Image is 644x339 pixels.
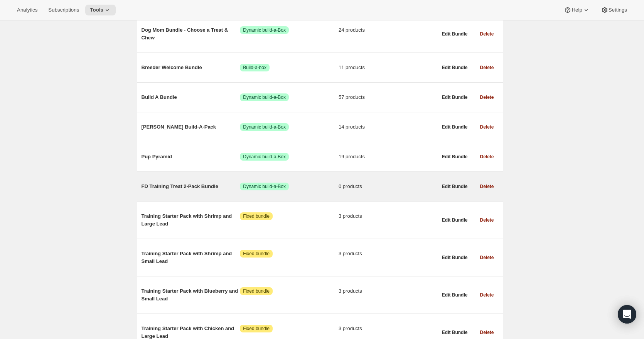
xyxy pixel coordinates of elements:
span: Fixed bundle [243,288,270,294]
span: Delete [480,31,494,37]
span: Dynamic build-a-Box [243,27,286,33]
span: Edit Bundle [442,31,468,37]
span: 0 products [339,183,437,190]
span: Dynamic build-a-Box [243,154,286,160]
span: 3 products [339,287,437,295]
span: Subscriptions [48,7,79,13]
button: Edit Bundle [437,327,472,338]
button: Edit Bundle [437,92,472,103]
button: Edit Bundle [437,29,472,39]
button: Delete [475,92,498,103]
span: Edit Bundle [442,64,468,71]
span: Fixed bundle [243,325,270,332]
button: Settings [596,5,632,15]
span: 11 products [339,64,437,71]
span: Build-a-box [243,64,266,71]
span: Pup Pyramid [142,153,240,161]
button: Delete [475,29,498,39]
span: FD Training Treat 2-Pack Bundle [142,183,240,190]
span: 14 products [339,123,437,131]
span: Settings [609,7,627,13]
button: Edit Bundle [437,252,472,263]
span: Fixed bundle [243,251,270,257]
span: Edit Bundle [442,124,468,130]
span: Edit Bundle [442,329,468,336]
span: Edit Bundle [442,254,468,261]
span: Delete [480,124,494,130]
button: Edit Bundle [437,122,472,132]
span: Edit Bundle [442,183,468,190]
span: Fixed bundle [243,213,270,219]
span: Delete [480,154,494,160]
button: Delete [475,181,498,192]
span: Edit Bundle [442,217,468,223]
span: Delete [480,64,494,71]
span: Edit Bundle [442,292,468,298]
span: Breeder Welcome Bundle [142,64,240,71]
span: Training Starter Pack with Shrimp and Large Lead [142,212,240,228]
span: Edit Bundle [442,94,468,100]
button: Delete [475,215,498,225]
button: Edit Bundle [437,290,472,300]
button: Analytics [12,5,42,15]
span: Delete [480,217,494,223]
button: Tools [85,5,116,15]
span: Dynamic build-a-Box [243,183,286,190]
button: Subscriptions [44,5,84,15]
span: Build A Bundle [142,93,240,101]
span: Delete [480,329,494,336]
span: Training Starter Pack with Blueberry and Small Lead [142,287,240,303]
button: Delete [475,62,498,73]
button: Edit Bundle [437,181,472,192]
span: 57 products [339,93,437,101]
span: Analytics [17,7,37,13]
button: Delete [475,290,498,300]
button: Delete [475,122,498,132]
span: Delete [480,183,494,190]
button: Edit Bundle [437,215,472,225]
span: Help [572,7,582,13]
span: Edit Bundle [442,154,468,160]
button: Delete [475,327,498,338]
button: Help [559,5,594,15]
span: Training Starter Pack with Shrimp and Small Lead [142,250,240,265]
span: Delete [480,94,494,100]
span: Dynamic build-a-Box [243,124,286,130]
span: Dynamic build-a-Box [243,94,286,100]
button: Delete [475,252,498,263]
button: Edit Bundle [437,151,472,162]
span: Delete [480,292,494,298]
div: Open Intercom Messenger [618,305,636,324]
span: [PERSON_NAME] Build-A-Pack [142,123,240,131]
span: 24 products [339,26,437,34]
span: 3 products [339,212,437,220]
span: 3 products [339,325,437,332]
button: Edit Bundle [437,62,472,73]
span: Dog Mom Bundle - Choose a Treat & Chew [142,26,240,42]
span: Tools [90,7,103,13]
button: Delete [475,151,498,162]
span: 3 products [339,250,437,258]
span: Delete [480,254,494,261]
span: 19 products [339,153,437,161]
